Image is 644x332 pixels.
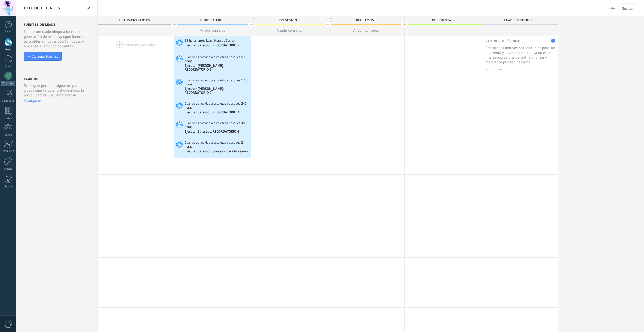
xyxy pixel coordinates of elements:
div: No ha conectado ninguna fuente de generación de leads. Agregue fuentes para obtener nuevas oportu... [24,29,91,49]
div: Ejecutar Salesbot: RECORDATORIO 4 [185,130,240,134]
div: Calendario [1,99,16,103]
span: Añadir consejos [200,28,225,33]
div: Chats [1,64,16,68]
span: Cuando es movido a esta etapa después 450 horas [185,121,250,129]
div: EN SESION [251,16,328,24]
div: RECLAMOS [328,16,404,24]
span: Añadir consejos [277,28,302,33]
div: Estadísticas [1,150,16,153]
button: Añadir consejos [251,25,328,36]
div: Correo [1,133,16,137]
span: Leads Entrantes [98,16,172,24]
div: DTO. DE CLIENTES [84,3,92,13]
span: EN SESION [251,16,325,24]
span: Cuando es movido a esta etapa después 92 horas [185,55,250,63]
h2: Fuentes de leads [24,23,91,27]
button: Agregar fuentes [24,52,62,61]
span: CONFIRMADO [174,16,248,24]
div: Leads Entrantes [98,16,174,24]
div: Ejecutar Salesbot: RECORDATORIO 5 [185,43,240,48]
span: Leads perdidos [481,16,555,24]
button: Añadir consejos [328,25,404,36]
div: Listas [1,117,16,120]
button: Añadir consejos [174,25,251,36]
button: Configurar [485,67,502,71]
button: Salir [607,4,617,12]
div: Ejecutar [PERSON_NAME]: RECORDATORIO 2 [185,87,250,95]
span: RECLAMOS [328,16,402,24]
div: Panel [1,30,16,33]
div: Registra los motivos por los cuales perdiste una venta y cuando el cliente ya no esté interesado.... [485,46,555,65]
div: Leads [1,48,16,51]
div: Agregar fuentes [32,54,58,58]
div: WhatsApp [1,81,15,86]
div: POSPUESTA [405,16,481,24]
div: Ejecutar [PERSON_NAME]: RECORDATORIO 1 [185,64,250,72]
p: Scoring le permite asignar un puntaje a cada cliente potencial que indica la posibilidad de una v... [24,83,87,98]
button: Configurar [24,99,41,104]
div: Ejecutar Salesbot: RECORDATORIO 3 [185,110,240,115]
span: POSPUESTA [405,16,478,24]
span: 15 horas antes Lead: Hora de Sesion [185,38,236,43]
span: Guardar [622,7,634,10]
button: Guardar [619,3,636,13]
span: Añadir consejos [353,28,379,33]
span: Cuando es movido a esta etapa después 120 horas [185,78,250,86]
div: Ejecutar Salesbot: Consejos para tu sesion [185,149,248,154]
h4: Razones de pérdidas [485,39,555,43]
span: Cuando es movido a esta etapa después 2 horas [185,140,250,149]
span: Salir [609,6,615,10]
span: Cuando es movido a esta etapa después 240 horas [185,101,250,110]
div: Ayuda [1,185,16,188]
h2: Scoring [24,77,38,81]
div: CONFIRMADO [174,16,251,24]
span: DTO. DE CLIENTES [24,6,60,11]
div: Ajustes [1,167,16,171]
div: Leads perdidos [481,16,558,24]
